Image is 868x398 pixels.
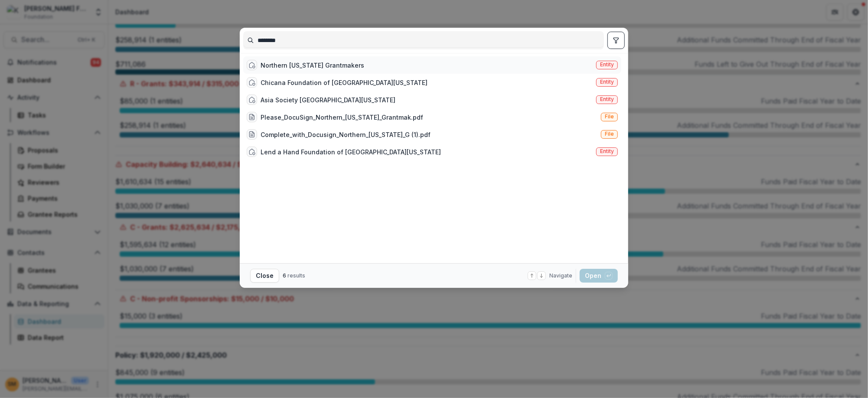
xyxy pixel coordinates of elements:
[261,147,441,157] div: Lend a Hand Foundation of [GEOGRAPHIC_DATA][US_STATE]
[600,96,614,102] span: Entity
[287,272,305,279] span: results
[549,272,572,280] span: Navigate
[261,78,427,87] div: Chicana Foundation of [GEOGRAPHIC_DATA][US_STATE]
[250,269,279,283] button: Close
[600,79,614,85] span: Entity
[605,114,614,120] span: File
[580,269,618,283] button: Open
[607,32,625,49] button: toggle filters
[261,61,364,70] div: Northern [US_STATE] Grantmakers
[600,148,614,154] span: Entity
[261,113,423,122] div: Please_DocuSign_Northern_[US_STATE]_Grantmak.pdf
[261,130,431,139] div: Complete_with_Docusign_Northern_[US_STATE]_G (1).pdf
[261,95,395,104] div: Asia Society [GEOGRAPHIC_DATA][US_STATE]
[600,62,614,68] span: Entity
[605,131,614,137] span: File
[283,272,286,279] span: 6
